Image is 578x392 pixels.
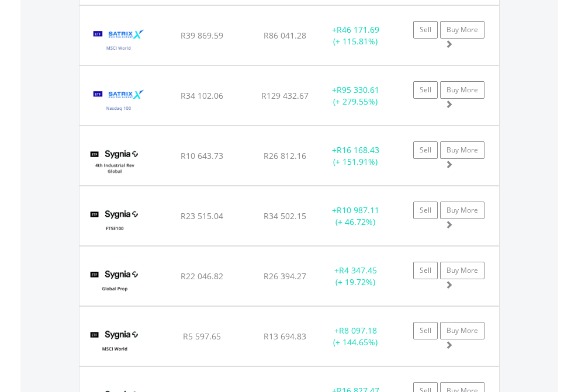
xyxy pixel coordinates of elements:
[319,24,392,47] div: + (+ 115.81%)
[261,90,309,101] span: R129 432.67
[339,325,377,336] span: R8 097.18
[264,210,306,221] span: R34 502.15
[181,210,223,221] span: R23 515.04
[85,141,144,182] img: EQU.ZA.SYG4IR.png
[440,21,484,39] a: Buy More
[440,81,484,99] a: Buy More
[85,321,144,363] img: EQU.ZA.SYGWD.png
[440,322,484,339] a: Buy More
[319,204,392,228] div: + (+ 46.72%)
[319,265,392,288] div: + (+ 19.72%)
[264,270,306,282] span: R26 394.27
[413,141,438,159] a: Sell
[85,201,144,242] img: EQU.ZA.SYGUK.png
[181,30,223,41] span: R39 869.59
[413,21,438,39] a: Sell
[85,261,144,303] img: EQU.ZA.SYGP.png
[319,84,392,107] div: + (+ 279.55%)
[183,331,221,342] span: R5 597.65
[264,331,306,342] span: R13 694.83
[85,20,153,62] img: EQU.ZA.STXWDM.png
[413,202,438,219] a: Sell
[319,144,392,168] div: + (+ 151.91%)
[440,262,484,279] a: Buy More
[413,81,438,99] a: Sell
[264,30,306,41] span: R86 041.28
[181,90,223,101] span: R34 102.06
[85,81,153,122] img: EQU.ZA.STXNDQ.png
[337,24,379,35] span: R46 171.69
[181,150,223,161] span: R10 643.73
[337,204,379,216] span: R10 987.11
[319,325,392,348] div: + (+ 144.65%)
[181,270,223,282] span: R22 046.82
[440,202,484,219] a: Buy More
[337,144,379,155] span: R16 168.43
[337,84,379,95] span: R95 330.61
[413,322,438,339] a: Sell
[264,150,306,161] span: R26 812.16
[413,262,438,279] a: Sell
[440,141,484,159] a: Buy More
[339,265,377,276] span: R4 347.45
